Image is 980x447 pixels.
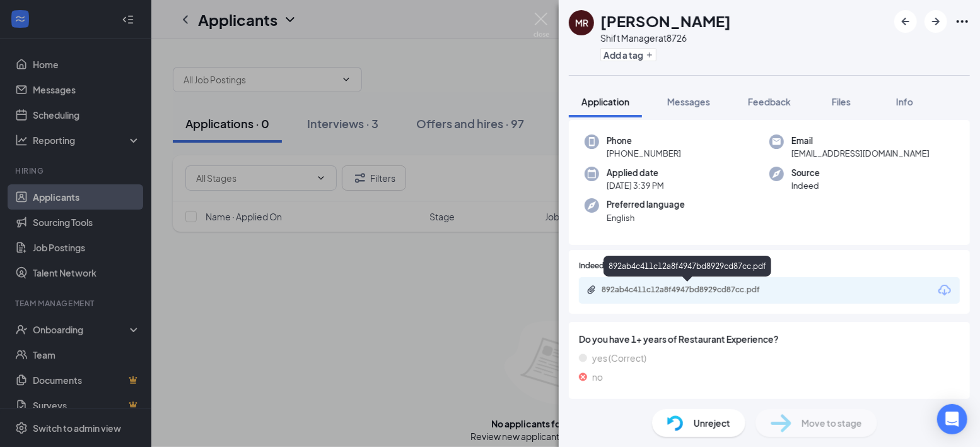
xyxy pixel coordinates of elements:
span: Phone [607,134,681,147]
div: MR [575,16,588,29]
span: Move to stage [802,416,862,430]
span: Messages [667,96,710,107]
div: Open Intercom Messenger [937,404,967,434]
span: yes (Correct) [592,351,646,365]
div: 892ab4c411c12a8f4947bd8929cd87cc.pdf [604,256,771,277]
svg: ArrowRight [928,14,943,29]
a: Paperclip892ab4c411c12a8f4947bd8929cd87cc.pdf [586,285,791,297]
svg: ArrowLeftNew [898,14,913,29]
div: Shift Manager at 8726 [600,32,731,44]
svg: Ellipses [955,14,970,29]
span: English [607,212,685,224]
button: PlusAdd a tag [600,48,656,61]
span: [DATE] 3:39 PM [607,179,664,192]
svg: Paperclip [586,285,597,295]
svg: Plus [646,51,653,59]
span: Indeed [791,179,820,192]
span: Indeed Resume [579,260,634,272]
span: Files [832,96,851,107]
span: [PHONE_NUMBER] [607,147,681,160]
span: Info [896,96,913,107]
button: ArrowRight [925,10,947,33]
span: Unreject [694,416,730,430]
span: Email [791,134,930,147]
span: Do you have 1+ years of Restaurant Experience? [579,332,960,346]
span: Application [581,96,629,107]
span: Feedback [748,96,791,107]
span: Source [791,167,820,179]
h1: [PERSON_NAME] [600,10,731,32]
div: 892ab4c411c12a8f4947bd8929cd87cc.pdf [602,285,778,295]
svg: Download [937,283,952,298]
span: Applied date [607,167,664,179]
button: ArrowLeftNew [894,10,917,33]
span: [EMAIL_ADDRESS][DOMAIN_NAME] [791,147,930,160]
span: no [592,370,603,384]
span: Preferred language [607,198,685,211]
